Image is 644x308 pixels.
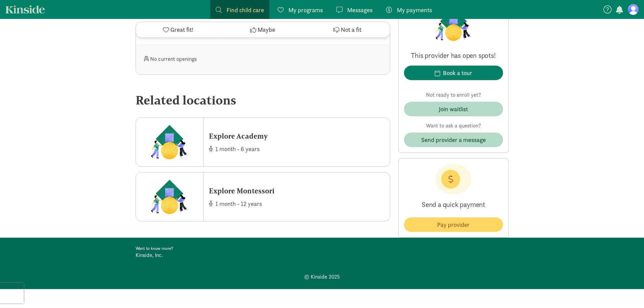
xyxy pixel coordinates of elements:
div: No current openings [144,52,263,66]
div: Join waitlist [439,104,468,114]
p: This provider has open spots! [404,51,503,60]
div: Explore Montessori [209,186,275,196]
span: Not a fit [341,25,361,34]
a: Kinside [5,5,45,14]
p: Send a quick payment [404,194,503,215]
button: Maybe [220,22,305,38]
div: Book a tour [443,68,472,77]
img: Explore Montessori logo [149,178,190,216]
span: My programs [288,5,323,15]
div: Related locations [136,91,390,109]
div: 1 month - 12 years [209,199,275,208]
button: Send provider a message [404,133,503,147]
a: Kinside, Inc. [136,252,163,259]
p: Not ready to enroll yet? [404,91,503,99]
button: Great fit! [136,22,220,38]
button: Join waitlist [404,102,503,116]
span: Send provider a message [421,135,486,144]
div: 1 month - 6 years [209,144,268,153]
span: Great fit! [170,25,193,34]
button: Not a fit [305,22,389,38]
span: My payments [397,5,432,15]
span: Find child care [226,5,264,15]
img: Explore Academy logo [149,123,190,161]
a: Explore Montessori logo Explore Montessori 1 month - 12 years [136,172,390,221]
div: Explore Academy [209,131,268,142]
img: Provider logo [434,6,473,43]
a: Explore Academy logo Explore Academy 1 month - 6 years [136,117,390,167]
button: Book a tour [404,66,503,80]
span: Messages [347,5,373,15]
p: Want to ask a question? [404,122,503,130]
div: © Kinside 2025 [136,273,509,281]
span: Pay provider [437,220,470,229]
span: Maybe [258,25,275,34]
strong: Want to know more? [136,245,173,251]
